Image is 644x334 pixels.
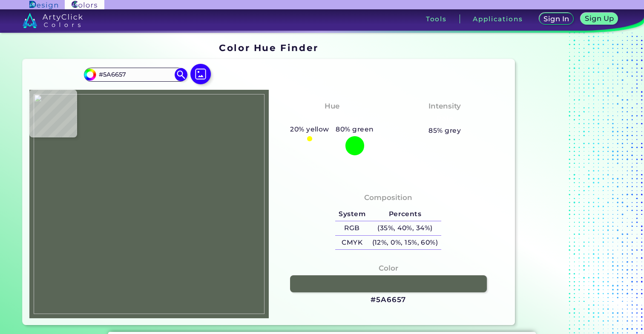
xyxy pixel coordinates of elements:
[379,262,398,274] h4: Color
[219,41,318,54] h1: Color Hue Finder
[586,15,612,22] h5: Sign Up
[428,125,461,136] h5: 85% grey
[545,16,568,22] h5: Sign In
[175,68,187,81] img: icon search
[369,207,441,221] h5: Percents
[364,191,412,204] h4: Composition
[541,14,572,24] a: Sign In
[190,64,211,84] img: icon picture
[23,13,83,28] img: logo_artyclick_colors_white.svg
[34,94,264,314] img: 693798e9-3345-4bd8-8c33-bc65cf71aa7c
[473,16,523,22] h3: Applications
[296,114,368,124] h3: Yellowish Green
[583,14,616,24] a: Sign Up
[369,221,441,235] h5: (35%, 40%, 34%)
[369,236,441,250] h5: (12%, 0%, 15%, 60%)
[96,69,175,80] input: type color..
[333,124,377,135] h5: 80% green
[287,124,332,135] h5: 20% yellow
[335,221,368,235] h5: RGB
[371,295,406,305] h3: #5A6657
[325,100,339,112] h4: Hue
[29,1,58,9] img: ArtyClick Design logo
[426,16,447,22] h3: Tools
[335,207,368,221] h5: System
[335,236,368,250] h5: CMYK
[428,100,461,112] h4: Intensity
[433,114,457,124] h3: Pale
